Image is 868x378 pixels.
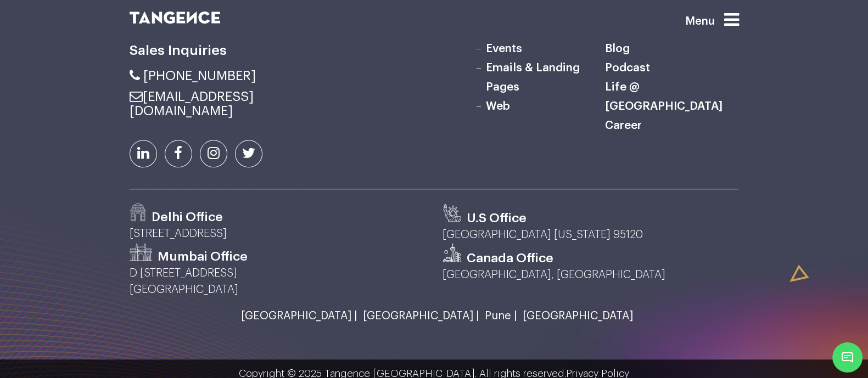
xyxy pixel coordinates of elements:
h3: Delhi Office [152,209,223,225]
img: Path-529.png [130,203,147,221]
a: Life @ [GEOGRAPHIC_DATA] [605,81,723,112]
a: Podcast [605,62,650,74]
a: [PHONE_NUMBER] [130,69,256,82]
p: [GEOGRAPHIC_DATA], [GEOGRAPHIC_DATA] [443,267,739,283]
p: [STREET_ADDRESS] [130,225,426,242]
span: [PHONE_NUMBER] [143,69,256,82]
img: Path-530.png [130,243,153,261]
h3: Mumbai Office [158,249,248,265]
a: Events [486,43,522,54]
a: Blog [605,43,630,54]
a: [EMAIL_ADDRESS][DOMAIN_NAME] [130,90,254,117]
a: [GEOGRAPHIC_DATA] [517,310,633,322]
a: Pune | [479,310,517,322]
a: Emails & Landing Pages [486,62,580,93]
a: Career [605,120,642,131]
img: logo SVG [130,12,221,24]
a: Web [486,100,510,112]
h6: Sales Inquiries [130,39,322,62]
span: Chat Widget [832,342,863,373]
p: D [STREET_ADDRESS] [GEOGRAPHIC_DATA] [130,265,426,298]
img: canada.svg [443,243,462,262]
h3: U.S Office [467,210,527,227]
a: [GEOGRAPHIC_DATA] | [357,310,479,322]
p: [GEOGRAPHIC_DATA] [US_STATE] 95120 [443,227,739,243]
h3: Canada Office [467,250,553,267]
img: us.svg [443,203,462,222]
a: [GEOGRAPHIC_DATA] | [236,310,357,322]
